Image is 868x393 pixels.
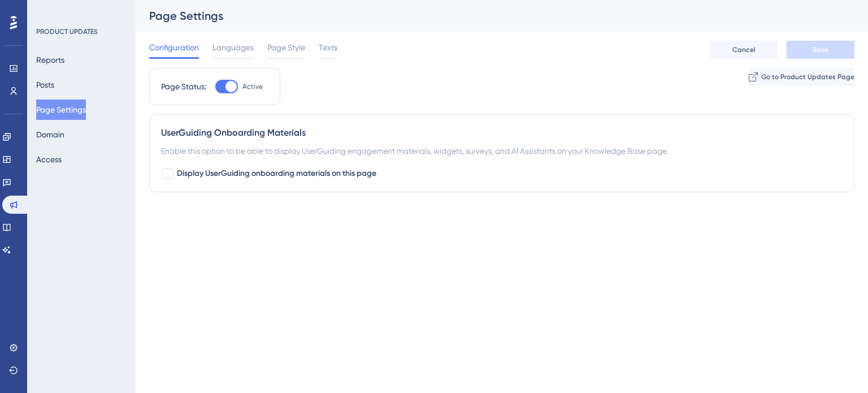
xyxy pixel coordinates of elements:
[813,45,828,54] span: Save
[749,68,854,86] button: Go to Product Updates Page
[36,75,54,95] button: Posts
[149,8,826,24] div: Page Settings
[161,80,206,93] div: Page Status:
[319,41,337,54] span: Texts
[732,45,756,54] span: Cancel
[267,41,305,54] span: Page Style
[36,124,64,145] button: Domain
[761,72,854,81] span: Go to Product Updates Page
[710,41,778,59] button: Cancel
[161,126,843,140] div: UserGuiding Onboarding Materials
[212,41,254,54] span: Languages
[149,41,199,54] span: Configuration
[161,144,843,158] div: Enable this option to be able to display UserGuiding engagement materials, widgets, surveys, and ...
[36,27,98,36] div: PRODUCT UPDATES
[36,100,86,120] button: Page Settings
[36,50,64,70] button: Reports
[36,149,62,170] button: Access
[177,167,376,180] span: Display UserGuiding onboarding materials on this page
[242,82,263,91] span: Active
[787,41,854,59] button: Save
